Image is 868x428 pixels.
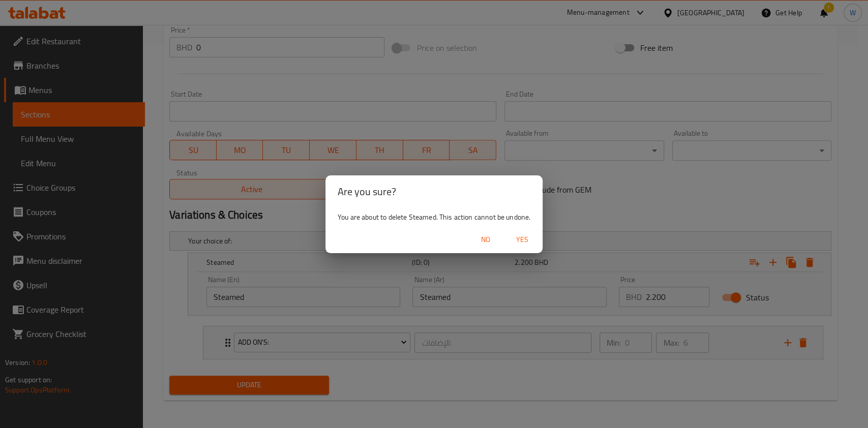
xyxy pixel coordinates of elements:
[510,233,534,246] span: Yes
[473,233,498,246] span: No
[338,184,530,200] h2: Are you sure?
[325,208,543,226] div: You are about to delete Steamed. This action cannot be undone.
[506,230,538,249] button: Yes
[469,230,502,249] button: No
